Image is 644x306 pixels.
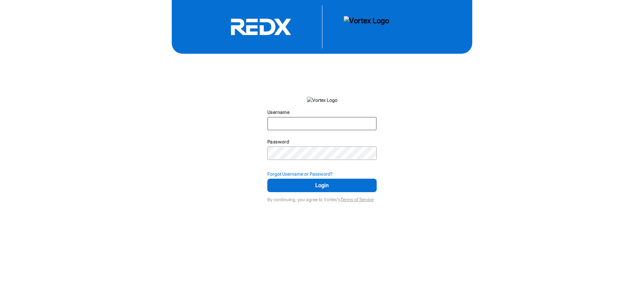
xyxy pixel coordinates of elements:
[267,171,333,177] strong: Forgot Username or Password?
[340,197,374,202] a: Terms of Service
[267,110,289,115] label: Username
[267,193,377,203] div: By continuing, you agree to Vortex's
[344,16,389,38] img: Vortex Logo
[267,179,377,192] button: Login
[267,139,289,144] label: Password
[307,97,337,103] img: Vortex Logo
[211,18,311,36] svg: RedX Logo
[267,171,377,177] div: Forgot Username or Password?
[276,181,368,189] span: Login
